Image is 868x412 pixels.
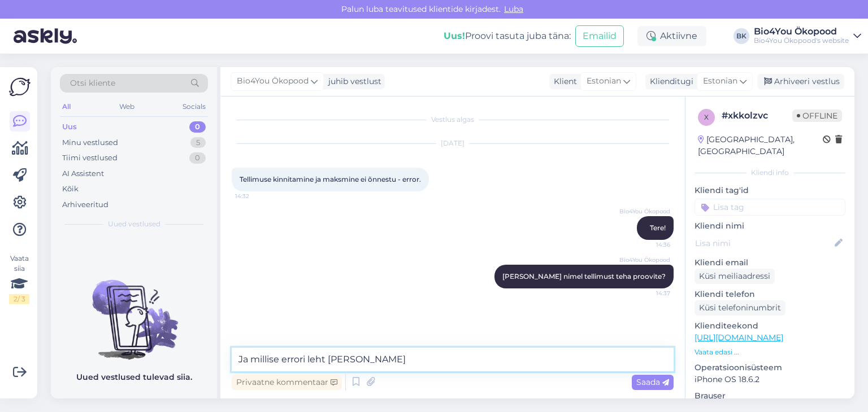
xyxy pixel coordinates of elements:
div: Vestlus algas [232,115,674,125]
div: 0 [189,121,206,133]
div: Arhiveeri vestlus [757,74,844,89]
div: [DATE] [232,138,674,148]
span: Bio4You Ökopood [619,256,670,264]
span: Offline [792,109,842,122]
div: BK [734,28,749,44]
p: Klienditeekond [695,320,845,332]
div: Web [117,99,137,114]
span: Estonian [703,75,737,87]
span: 14:37 [628,289,670,297]
p: Uued vestlused tulevad siia. [76,371,192,383]
div: juhib vestlust [324,76,381,87]
div: All [60,99,73,114]
div: 0 [189,152,206,164]
div: Bio4You Ökopood [754,27,849,36]
div: 5 [190,137,206,148]
div: Proovi tasuta juba täna: [444,29,571,43]
div: # xkkolzvc [722,109,792,122]
p: Brauser [695,390,845,402]
p: Vaata edasi ... [695,347,845,357]
span: Tellimuse kinnitamine ja maksmine ei õnnestu - error. [240,175,421,183]
div: 2 / 3 [9,294,29,304]
div: Minu vestlused [62,137,118,148]
div: [GEOGRAPHIC_DATA], [GEOGRAPHIC_DATA] [698,134,823,157]
span: Tere! [650,223,666,232]
div: Tiimi vestlused [62,152,118,164]
p: Operatsioonisüsteem [695,362,845,374]
div: Kliendi info [695,168,845,178]
span: Otsi kliente [70,77,115,89]
a: Bio4You ÖkopoodBio4You Ökopood's website [754,27,861,45]
p: Kliendi nimi [695,220,845,232]
div: Uus [62,121,77,133]
div: Aktiivne [637,26,706,46]
div: Arhiveeritud [62,199,108,211]
a: [URL][DOMAIN_NAME] [695,332,783,343]
div: Socials [180,99,208,114]
div: Privaatne kommentaar [232,375,342,390]
img: No chats [51,260,217,361]
button: Emailid [575,25,624,47]
p: Kliendi tag'id [695,185,845,196]
span: x [704,113,709,121]
div: Klient [549,76,577,87]
p: iPhone OS 18.6.2 [695,374,845,385]
span: Luba [501,4,527,14]
span: Bio4You Ökopood [619,207,670,216]
span: 14:32 [235,192,277,200]
div: Kõik [62,183,79,195]
span: Uued vestlused [108,219,160,229]
input: Lisa nimi [695,237,832,249]
b: Uus! [444,30,465,41]
div: Küsi meiliaadressi [695,269,775,284]
span: [PERSON_NAME] nimel tellimust teha proovite? [502,272,666,280]
img: Askly Logo [9,76,31,98]
div: Vaata siia [9,253,29,304]
div: Bio4You Ökopood's website [754,36,849,45]
span: Estonian [587,75,621,87]
input: Lisa tag [695,199,845,216]
span: Saada [636,377,669,387]
textarea: Ja millise errori leht [PERSON_NAME] [232,348,674,371]
div: Klienditugi [645,76,693,87]
div: AI Assistent [62,168,104,179]
div: Küsi telefoninumbrit [695,300,785,315]
span: Bio4You Ökopood [237,75,309,87]
span: 14:36 [628,240,670,249]
p: Kliendi email [695,257,845,269]
p: Kliendi telefon [695,288,845,300]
